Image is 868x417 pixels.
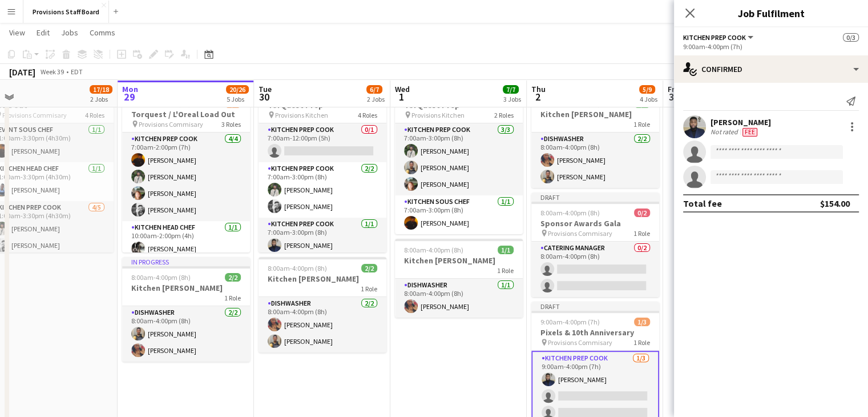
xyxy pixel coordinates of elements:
div: Not rated [710,127,740,137]
span: Week 39 [38,67,66,76]
div: 9:00am-4:00pm (7h) [683,42,859,51]
span: Jobs [61,27,78,38]
button: Kitchen Prep Cook [683,33,755,42]
div: [PERSON_NAME] [710,117,771,127]
a: Jobs [56,25,83,40]
span: Edit [37,27,50,38]
button: Provisions Staff Board [23,1,109,23]
a: View [5,25,30,40]
div: Total fee [683,198,722,209]
div: [DATE] [9,66,35,78]
span: Kitchen Prep Cook [683,33,746,42]
span: View [9,27,25,38]
h3: Job Fulfilment [674,6,868,21]
div: EDT [71,67,83,76]
div: Crew has different fees then in role [740,127,760,137]
span: 0/3 [843,33,859,42]
a: Edit [32,25,54,40]
div: Confirmed [674,55,868,83]
a: Comms [85,25,120,40]
span: Fee [742,128,757,137]
div: $154.00 [820,198,850,209]
span: Comms [90,27,115,38]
